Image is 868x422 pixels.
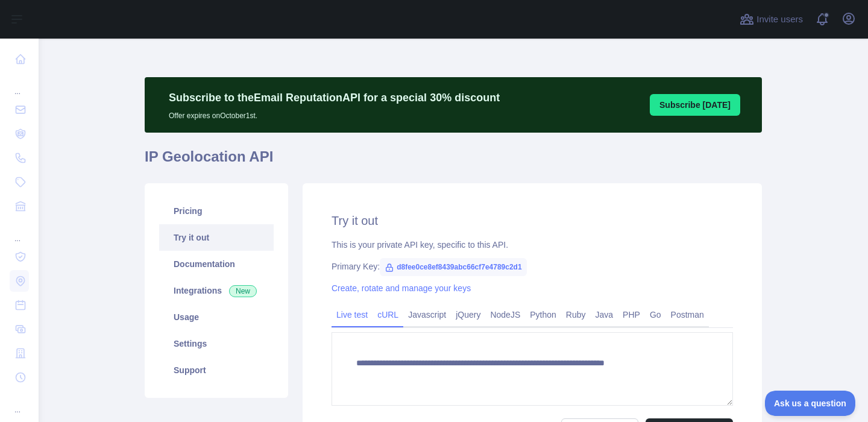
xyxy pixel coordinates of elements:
[332,212,733,229] h2: Try it out
[666,305,709,324] a: Postman
[229,285,257,297] span: New
[159,330,274,357] a: Settings
[765,391,856,416] iframe: Toggle Customer Support
[618,305,645,324] a: PHP
[169,89,500,106] p: Subscribe to the Email Reputation API for a special 30 % discount
[380,258,527,276] span: d8fee0ce8ef8439abc66cf7e4789c2d1
[10,391,29,415] div: ...
[159,198,274,224] a: Pricing
[650,94,740,116] button: Subscribe [DATE]
[645,305,666,324] a: Go
[332,260,733,272] div: Primary Key:
[145,147,762,176] h1: IP Geolocation API
[332,239,733,251] div: This is your private API key, specific to this API.
[561,305,591,324] a: Ruby
[403,305,451,324] a: Javascript
[485,305,525,324] a: NodeJS
[737,10,805,29] button: Invite users
[10,219,29,244] div: ...
[10,72,29,96] div: ...
[373,305,403,324] a: cURL
[159,251,274,277] a: Documentation
[332,305,373,324] a: Live test
[756,13,803,27] span: Invite users
[525,305,561,324] a: Python
[451,305,485,324] a: jQuery
[159,224,274,251] a: Try it out
[169,106,500,121] p: Offer expires on October 1st.
[159,304,274,330] a: Usage
[591,305,618,324] a: Java
[159,357,274,383] a: Support
[159,277,274,304] a: Integrations New
[332,283,471,293] a: Create, rotate and manage your keys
